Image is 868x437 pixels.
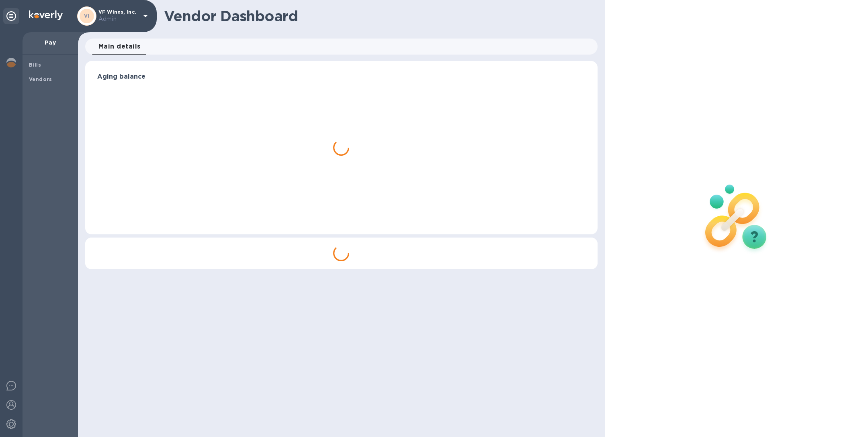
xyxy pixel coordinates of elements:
h3: Aging balance [97,73,585,81]
b: Bills [29,62,41,68]
p: Pay [29,39,72,47]
img: Logo [29,10,63,20]
div: Unpin categories [3,8,19,24]
p: VF Wines, Inc. [98,9,139,23]
b: Vendors [29,76,52,82]
p: Admin [98,15,139,23]
span: Main details [98,41,141,52]
h1: Vendor Dashboard [164,8,592,24]
b: VI [84,13,90,19]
